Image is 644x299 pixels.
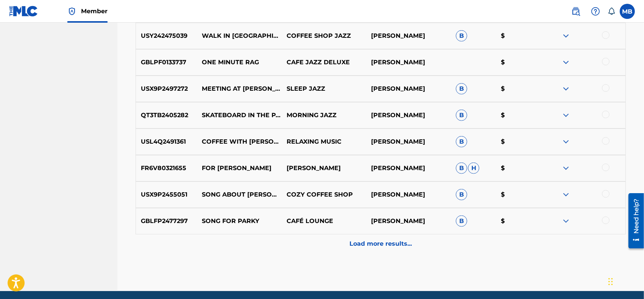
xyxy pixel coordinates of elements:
[136,190,197,199] p: USX9P2455051
[496,164,541,173] p: $
[561,58,571,67] img: expand
[496,31,541,40] p: $
[281,137,366,146] p: RELAXING MUSIC
[568,4,583,19] a: Public Search
[561,217,571,226] img: expand
[281,164,366,173] p: [PERSON_NAME]
[561,111,571,120] img: expand
[561,190,571,199] img: expand
[366,111,451,120] p: [PERSON_NAME]
[456,83,467,95] span: B
[561,164,571,173] img: expand
[281,31,366,40] p: COFFEE SHOP JAZZ
[608,270,613,293] div: Przeciągnij
[496,58,541,67] p: $
[496,84,541,93] p: $
[588,4,603,19] div: Help
[366,58,451,67] p: [PERSON_NAME]
[136,84,197,93] p: USX9P2497272
[281,217,366,226] p: CAFÉ LOUNGE
[366,31,451,40] p: [PERSON_NAME]
[197,84,282,93] p: MEETING AT [PERSON_NAME]
[366,164,451,173] p: [PERSON_NAME]
[620,4,635,19] div: User Menu
[496,111,541,120] p: $
[591,7,600,16] img: help
[281,84,366,93] p: SLEEP JAZZ
[197,31,282,40] p: WALK IN [GEOGRAPHIC_DATA]
[81,7,108,15] span: Member
[608,8,615,15] div: Notifications
[496,190,541,199] p: $
[136,58,197,67] p: GBLPF0133737
[456,136,467,147] span: B
[456,163,467,174] span: B
[197,190,282,199] p: SONG ABOUT [PERSON_NAME]
[281,190,366,199] p: COZY COFFEE SHOP
[561,84,571,93] img: expand
[561,137,571,146] img: expand
[366,84,451,93] p: [PERSON_NAME]
[136,164,197,173] p: FR6V80321655
[136,31,197,40] p: USY242475039
[606,263,644,299] div: Widżet czatu
[197,111,282,120] p: SKATEBOARD IN THE PARK
[623,190,644,251] iframe: Resource Center
[366,190,451,199] p: [PERSON_NAME]
[456,110,467,121] span: B
[366,137,451,146] p: [PERSON_NAME]
[197,58,282,67] p: ONE MINUTE RAG
[606,263,644,299] iframe: Chat Widget
[281,58,366,67] p: CAFE JAZZ DELUXE
[496,217,541,226] p: $
[468,163,479,174] span: H
[136,217,197,226] p: GBLFP2477297
[561,31,571,40] img: expand
[571,7,580,16] img: search
[197,217,282,226] p: SONG FOR PARKY
[197,164,282,173] p: FOR [PERSON_NAME]
[496,137,541,146] p: $
[136,137,197,146] p: USL4Q2491361
[9,6,38,17] img: MLC Logo
[197,137,282,146] p: COFFEE WITH [PERSON_NAME]
[136,111,197,120] p: QT3TB2405282
[366,217,451,226] p: [PERSON_NAME]
[349,239,412,248] p: Load more results...
[456,30,467,42] span: B
[456,215,467,227] span: B
[281,111,366,120] p: MORNING JAZZ
[456,189,467,200] span: B
[67,7,76,16] img: Top Rightsholder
